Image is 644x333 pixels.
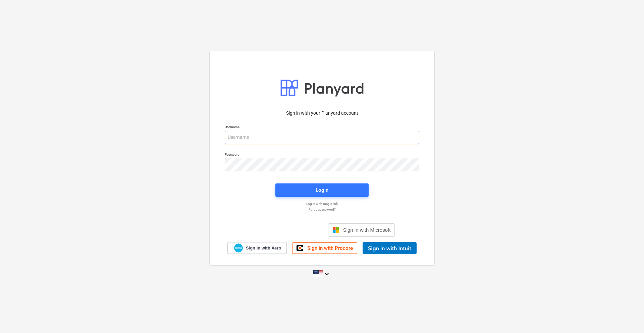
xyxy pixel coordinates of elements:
a: Sign in with Xero [227,242,287,254]
p: Sign in with your Planyard account [225,110,419,117]
iframe: Chat Widget [610,301,644,333]
img: Microsoft logo [332,227,339,233]
a: Sign in with Procore [292,242,357,254]
p: Username [225,125,419,130]
span: Sign in with Procore [307,245,353,251]
iframe: Sign in with Google Button [246,223,326,237]
span: Sign in with Xero [246,245,281,251]
a: Forgot password? [221,207,423,212]
p: Password [225,152,419,158]
input: Username [225,131,419,144]
div: Widget de chat [610,301,644,333]
a: Log in with magic link [221,202,423,206]
i: keyboard_arrow_down [323,270,331,278]
span: Sign in with Microsoft [343,227,391,233]
button: Login [275,183,369,197]
div: Login [316,186,328,195]
img: Xero logo [234,243,243,253]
